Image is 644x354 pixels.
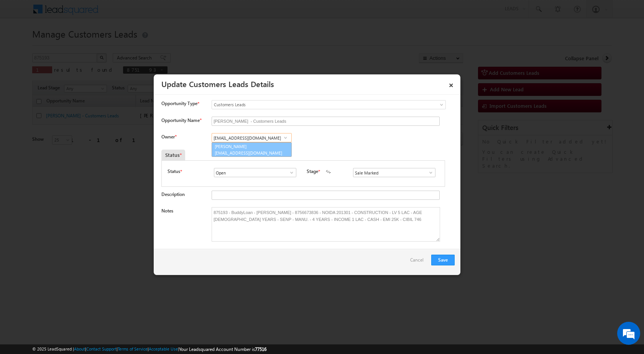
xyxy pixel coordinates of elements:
[307,168,318,175] label: Stage
[285,169,294,176] a: Show All Items
[161,150,185,160] div: Status
[212,101,414,108] span: Customers Leads
[161,117,201,123] label: Opportunity Name
[214,168,296,177] input: Type to Search
[168,168,180,175] label: Status
[74,346,85,351] a: About
[118,346,148,351] a: Terms of Service
[86,346,117,351] a: Contact Support
[212,142,292,157] a: [PERSON_NAME]
[13,40,32,50] img: d_60004797649_company_0_60004797649
[40,40,129,50] div: Chat with us now
[353,168,435,177] input: Type to Search
[179,346,266,352] span: Your Leadsquared Account Number is
[431,255,455,265] button: Save
[161,191,185,197] label: Description
[32,346,266,353] span: © 2025 LeadSquared | | | | |
[212,100,446,109] a: Customers Leads
[161,100,197,107] span: Opportunity Type
[161,78,274,89] a: Update Customers Leads Details
[410,255,427,269] a: Cancel
[215,150,284,156] span: [EMAIL_ADDRESS][DOMAIN_NAME]
[161,208,173,214] label: Notes
[104,236,139,247] em: Start Chat
[161,134,176,140] label: Owner
[281,134,290,142] a: Show All Items
[149,346,178,351] a: Acceptable Use
[424,169,434,176] a: Show All Items
[126,4,144,22] div: Minimize live chat window
[212,133,292,142] input: Type to Search
[10,71,140,230] textarea: Type your message and hit 'Enter'
[255,346,266,352] span: 77516
[445,77,458,91] a: ×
